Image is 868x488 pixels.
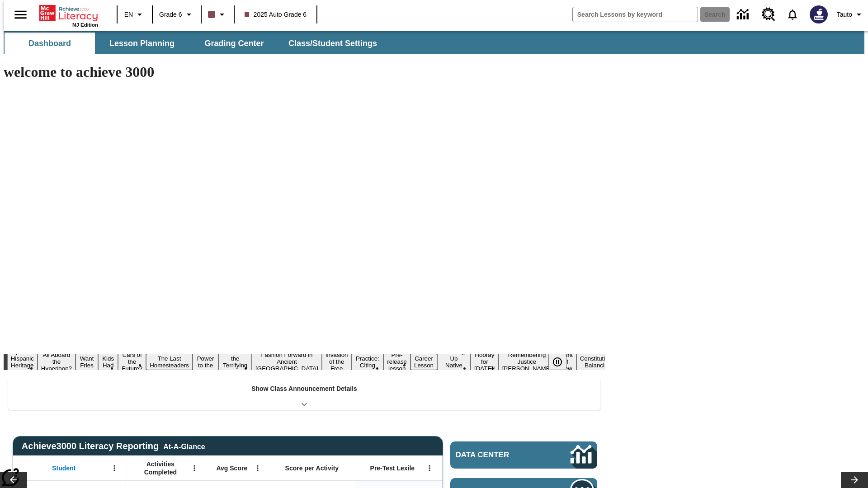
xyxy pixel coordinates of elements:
span: Score per Activity [285,464,339,472]
button: Slide 8 Attack of the Terrifying Tomatoes [218,347,252,377]
button: Slide 14 Cooking Up Native Traditions [437,347,471,377]
button: Lesson Planning [97,33,187,54]
h1: welcome to achieve 3000 [4,64,605,80]
div: Pause [548,354,576,370]
button: Open Menu [423,461,436,475]
button: Slide 12 Pre-release lesson [383,350,410,373]
button: Class color is dark brown. Change class color [204,6,231,23]
div: Home [39,3,98,28]
span: Achieve3000 Literacy Reporting [22,441,205,451]
button: Slide 3 Do You Want Fries With That? [75,340,98,384]
a: Resource Center, Will open in new tab [756,2,781,27]
input: search field [573,7,698,22]
button: Grade: Grade 6, Select a grade [156,6,198,23]
button: Slide 15 Hooray for Constitution Day! [471,350,499,373]
a: Data Center [450,441,597,469]
button: Slide 2 All Aboard the Hyperloop? [38,350,75,373]
button: Slide 16 Remembering Justice O'Connor [499,350,556,373]
button: Slide 7 Solar Power to the People [193,347,219,377]
button: Grading Center [189,33,279,54]
button: Profile/Settings [833,6,868,23]
a: Home [39,4,98,22]
div: SubNavbar [4,33,385,54]
button: Slide 10 The Invasion of the Free CD [322,343,352,380]
span: Student [52,464,75,472]
div: At-A-Glance [163,441,205,451]
span: Tauto [837,10,852,19]
div: Show Class Announcement Details [8,379,600,410]
span: Avg Score [216,464,247,472]
p: Show Class Announcement Details [251,384,357,394]
button: Slide 9 Fashion Forward in Ancient Rome [252,350,322,373]
a: Data Center [731,2,756,27]
button: Open Menu [108,461,121,475]
span: Grade 6 [159,10,182,19]
button: Open side menu [7,1,34,28]
button: Slide 13 Career Lesson [410,354,437,370]
button: Lesson carousel, Next [841,472,868,488]
button: Slide 11 Mixed Practice: Citing Evidence [351,347,383,377]
button: Slide 4 Dirty Jobs Kids Had To Do [98,340,118,384]
span: EN [124,10,133,19]
button: Class/Student Settings [281,33,384,54]
button: Pause [548,354,566,370]
span: Pre-Test Lexile [370,464,415,472]
button: Slide 1 ¡Viva Hispanic Heritage Month! [7,347,38,377]
button: Open Menu [188,461,201,475]
a: Notifications [781,3,804,26]
button: Language: EN, Select a language [120,6,149,23]
span: Activities Completed [131,460,190,476]
button: Slide 18 The Constitution's Balancing Act [576,347,620,377]
div: SubNavbar [4,31,864,54]
button: Select a new avatar [804,3,833,26]
button: Dashboard [5,33,95,54]
button: Open Menu [251,461,264,475]
span: Data Center [456,450,540,460]
span: 2025 Auto Grade 6 [245,10,307,19]
button: Slide 6 The Last Homesteaders [146,354,193,370]
button: Slide 5 Cars of the Future? [118,350,146,373]
span: NJ Edition [72,22,98,28]
img: Avatar [810,5,828,23]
